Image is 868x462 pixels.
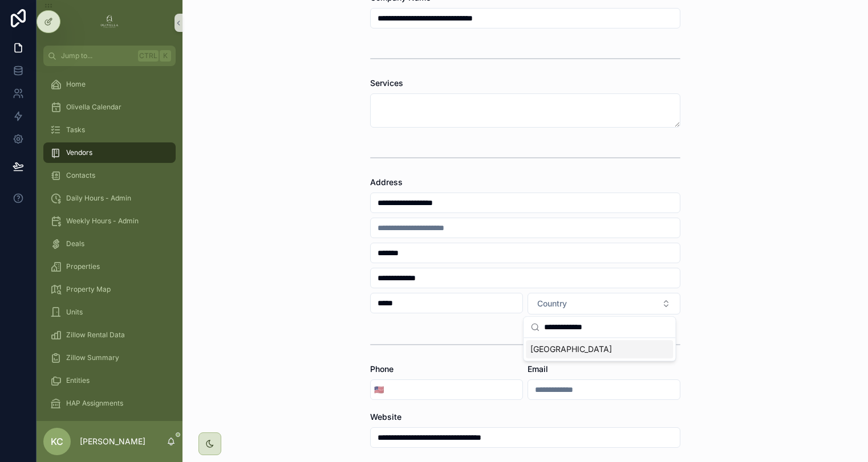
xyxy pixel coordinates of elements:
[66,353,119,362] span: Zillow Summary
[36,66,182,421] div: scrollable content
[100,14,119,32] img: App logo
[370,177,403,187] span: Address
[43,46,176,66] button: Jump to...CtrlK
[138,50,159,62] span: Ctrl
[370,78,403,88] span: Services
[371,379,387,400] button: Select Button
[370,364,394,374] span: Phone
[66,239,84,248] span: Deals
[43,97,176,117] a: Olivella Calendar
[161,51,170,60] span: K
[66,171,95,180] span: Contacts
[66,125,85,134] span: Tasks
[43,302,176,322] a: Units
[66,399,123,408] span: HAP Assignments
[61,51,133,60] span: Jump to...
[43,234,176,254] a: Deals
[66,80,86,89] span: Home
[66,148,92,157] span: Vendors
[43,370,176,391] a: Entities
[66,103,121,112] span: Olivella Calendar
[537,298,567,309] span: Country
[528,364,548,374] span: Email
[43,165,176,186] a: Contacts
[528,293,680,314] button: Select Button
[66,216,139,226] span: Weekly Hours - Admin
[66,285,111,294] span: Property Map
[66,308,83,317] span: Units
[66,194,131,203] span: Daily Hours - Admin
[43,325,176,345] a: Zillow Rental Data
[80,436,145,447] p: [PERSON_NAME]
[43,188,176,208] a: Daily Hours - Admin
[51,435,63,448] span: KC
[43,347,176,368] a: Zillow Summary
[43,256,176,277] a: Properties
[43,120,176,140] a: Tasks
[526,340,673,358] div: [GEOGRAPHIC_DATA]
[43,279,176,300] a: Property Map
[43,211,176,231] a: Weekly Hours - Admin
[43,142,176,163] a: Vendors
[43,74,176,95] a: Home
[370,412,401,422] span: Website
[524,338,675,361] div: Suggestions
[43,393,176,414] a: HAP Assignments
[374,384,384,395] span: 🇺🇸
[66,376,90,385] span: Entities
[66,262,100,271] span: Properties
[66,330,125,340] span: Zillow Rental Data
